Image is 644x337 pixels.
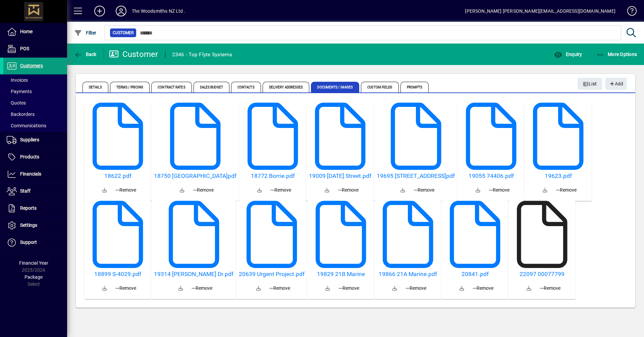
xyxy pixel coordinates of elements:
a: Knowledge Base [622,1,636,23]
a: 18750 [GEOGRAPHIC_DATA]pdf [154,173,236,180]
span: Customer [113,29,133,36]
a: 20639 Urgent Project.pdf [239,271,305,278]
span: Custom Fields [361,82,398,92]
span: Remove [473,285,493,292]
span: Products [20,154,39,159]
a: Staff [3,183,67,200]
a: Download [174,182,190,198]
span: More Options [596,52,637,57]
span: Remove [115,285,136,292]
a: Download [97,280,113,296]
a: Download [537,182,553,198]
button: Remove [553,184,579,196]
a: Quotes [3,97,67,109]
button: Remove [113,282,139,294]
a: 18772 Borrie.pdf [242,173,304,180]
button: Remove [189,282,215,294]
button: Add [89,5,110,17]
span: Financials [20,171,41,177]
span: Staff [20,188,31,194]
span: List [583,78,597,89]
span: Quotes [7,100,26,106]
a: Download [454,280,470,296]
button: Add [605,78,627,90]
span: Remove [269,285,290,292]
a: 20841.pdf [444,271,506,278]
span: Financial Year [19,260,48,266]
h5: 19829 21B Marine [310,271,372,278]
span: Support [20,240,37,245]
span: Documents / Images [311,82,359,92]
a: Download [387,280,403,296]
a: Download [251,280,267,296]
span: Invoices [7,77,28,83]
span: Remove [406,285,426,292]
a: 19695 [STREET_ADDRESS]pdf [377,173,455,180]
button: Remove [403,282,429,294]
button: Remove [336,282,362,294]
span: Remove [414,187,434,194]
a: Invoices [3,74,67,86]
span: Remove [193,187,214,194]
span: Remove [540,285,560,292]
span: Payments [7,89,32,94]
a: Support [3,234,67,251]
button: Remove [411,184,437,196]
button: Remove [335,184,361,196]
a: Payments [3,86,67,97]
span: Enquiry [554,52,582,57]
a: Suppliers [3,132,67,148]
a: 19009 [DATE] Street.pdf [309,173,371,180]
span: Settings [20,222,37,228]
a: 22097 00077799 [511,271,573,278]
a: Settings [3,217,67,234]
div: The Woodsmiths NZ Ltd . [132,6,185,16]
button: Filter [72,27,98,39]
button: Remove [190,184,216,196]
button: List [578,78,602,90]
button: Enquiry [552,48,584,60]
a: 18899 S-4029.pdf [87,271,149,278]
a: Download [470,182,486,198]
h5: 19623.pdf [527,173,589,180]
span: POS [20,46,29,51]
button: Remove [486,184,512,196]
h5: 19055 74406.pdf [460,173,522,180]
button: Remove [267,282,293,294]
span: Remove [338,285,359,292]
span: Package [24,274,43,280]
button: Remove [537,282,563,294]
button: Profile [110,5,132,17]
span: Sales Budget [194,82,229,92]
span: Details [83,82,108,92]
span: Add [609,78,623,89]
div: 2346 - Top Flyte Systems [172,49,232,60]
span: Customers [20,63,43,68]
button: Back [72,48,98,60]
a: Backorders [3,109,67,120]
a: 18622.pdf [87,173,149,180]
span: Remove [192,285,212,292]
span: Contacts [231,82,261,92]
span: Delivery Addresses [263,82,310,92]
a: Download [252,182,268,198]
a: Financials [3,166,67,183]
a: Reports [3,200,67,217]
a: Download [319,182,335,198]
span: Backorders [7,112,35,117]
button: Remove [470,282,496,294]
span: Communications [7,123,46,128]
app-page-header-button: Back [67,48,104,60]
span: Contract Rates [151,82,192,92]
span: Reports [20,205,37,211]
a: Download [320,280,336,296]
